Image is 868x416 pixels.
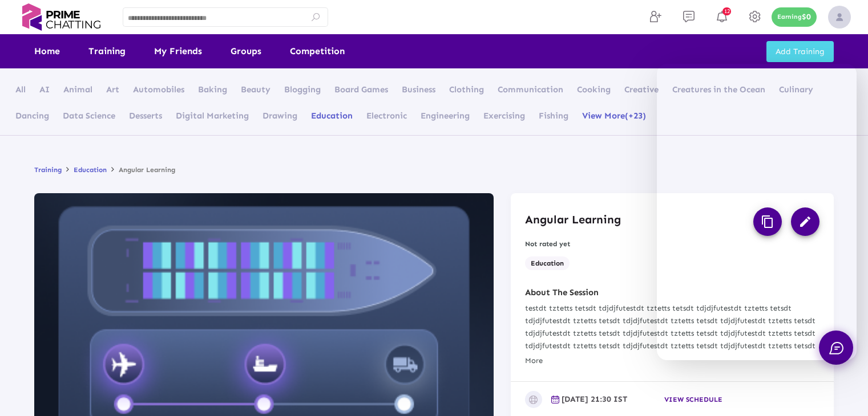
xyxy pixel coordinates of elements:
[802,13,811,21] p: $0
[525,213,621,226] h3: Angular Learning
[106,84,119,95] span: Art
[776,47,825,56] span: Add Training
[525,287,819,297] h4: About The Session
[722,7,731,15] span: 12
[133,84,184,95] span: Automobiles
[483,111,525,121] span: Exercising
[664,395,722,403] span: View schedule
[290,34,345,68] a: Competition
[311,111,353,121] span: Education
[63,84,92,95] span: Animal
[624,84,659,95] span: Creative
[539,111,568,121] span: Fishing
[366,111,407,121] span: Electronic
[525,256,570,270] span: Education
[498,84,563,95] span: Communication
[551,395,559,403] img: calendar.svg
[241,84,271,95] span: Beauty
[657,373,857,399] iframe: chat widget
[107,164,175,176] li: Angular Learning
[63,111,115,121] span: Data Science
[74,166,107,174] a: Education
[525,302,819,402] p: testdt tztetts tetsdt tdjdjfutestdt tztetts tetsdt tdjdjfutestdt tztetts tetsdt tdjdjfutestdt tzt...
[525,356,543,365] span: More
[39,84,50,95] span: AI
[529,395,538,404] img: public.svg
[562,395,664,404] mat-select: Select Time Slot
[263,111,297,121] span: Drawing
[777,13,802,21] p: Earning
[402,84,435,95] span: Business
[34,34,60,68] a: Home
[198,84,227,95] span: Baking
[820,370,857,405] iframe: chat widget
[17,3,106,31] img: logo
[766,41,834,62] button: Add Training
[284,84,321,95] span: Blogging
[421,111,470,121] span: Engineering
[129,111,162,121] span: Desserts
[334,84,388,95] span: Board Games
[88,34,126,68] a: Training
[582,111,646,121] span: View More(+23)
[154,34,202,68] a: My Friends
[449,84,484,95] span: Clothing
[828,6,851,28] img: img
[34,166,62,174] a: Training
[15,111,49,121] span: Dancing
[525,240,570,247] span: Not rated yet
[562,394,627,404] span: [DATE] 21:30 IST
[577,84,611,95] span: Cooking
[176,111,249,121] span: Digital Marketing
[657,64,857,360] iframe: chat widget
[231,34,261,68] a: Groups
[15,84,26,95] span: All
